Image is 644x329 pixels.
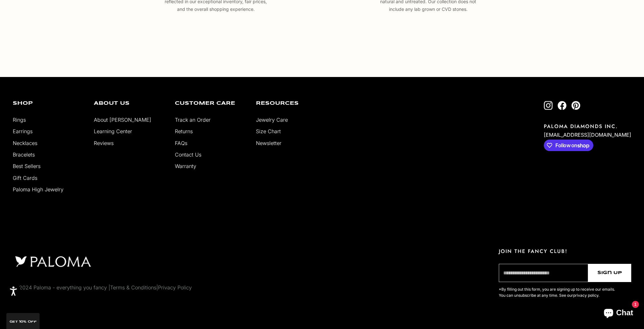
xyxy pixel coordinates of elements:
a: Size Chart [256,128,281,134]
a: FAQs [175,140,187,146]
a: Track an Order [175,117,211,123]
a: Newsletter [256,140,281,146]
span: GET 10% Off [10,320,37,323]
p: JOIN THE FANCY CLUB! [499,248,631,255]
a: Jewelry Care [256,117,288,123]
a: Warranty [175,163,196,169]
a: Rings [13,117,26,123]
p: *By filling out this form, you are signing up to receive our emails. You can unsubscribe at any t... [499,286,617,299]
img: footer logo [13,255,93,269]
a: Privacy Policy [158,284,192,291]
a: Bracelets [13,151,35,158]
p: Customer Care [175,101,246,106]
p: © 2024 Paloma - everything you fancy | | [13,283,192,292]
a: Returns [175,128,193,134]
a: Gift Cards [13,175,37,181]
p: PALOMA DIAMONDS INC. [544,123,631,130]
a: Follow on Instagram [544,101,553,110]
a: Terms & Conditions [110,284,156,291]
a: Reviews [94,140,114,146]
div: GET 10% Off [6,313,40,329]
p: [EMAIL_ADDRESS][DOMAIN_NAME] [544,130,631,140]
a: Follow on Pinterest [571,101,580,110]
a: Learning Center [94,128,132,134]
a: Contact Us [175,151,201,158]
a: About [PERSON_NAME] [94,117,151,123]
span: Sign Up [597,269,622,277]
a: Necklaces [13,140,37,146]
p: About Us [94,101,165,106]
p: Shop [13,101,84,106]
p: Resources [256,101,327,106]
a: Best Sellers [13,163,41,169]
inbox-online-store-chat: Shopify online store chat [598,303,639,324]
a: Follow on Facebook [558,101,566,110]
a: Paloma High Jewelry [13,186,64,193]
button: Sign Up [588,264,631,282]
a: privacy policy. [573,293,599,298]
a: Earrings [13,128,33,134]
